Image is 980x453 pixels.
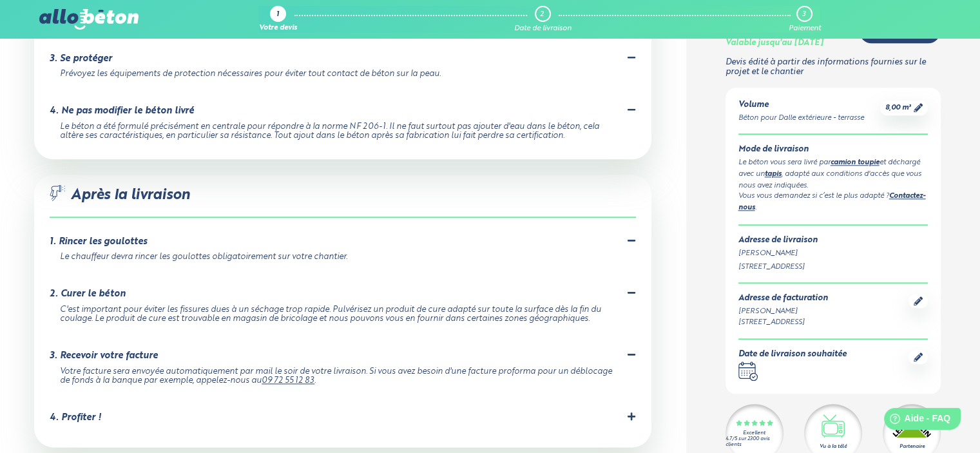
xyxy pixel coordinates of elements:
div: Adresse de facturation [738,294,828,304]
a: 2 Date de livraison [514,6,572,33]
div: Le béton a été formulé précisément en centrale pour répondre à la norme NF 206-1. Il ne faut surt... [60,122,620,141]
div: Vu à la télé [820,443,847,450]
div: Volume [738,101,864,110]
div: 4.7/5 sur 2300 avis clients [725,436,783,448]
div: 3 [802,10,805,19]
div: Partenaire [899,443,925,450]
div: Mode de livraison [738,146,928,155]
div: Date de livraison souhaitée [738,350,847,360]
div: 2 [540,10,544,19]
div: Paiement [788,24,820,33]
div: Excellent [743,430,765,436]
p: Devis édité à partir des informations fournies sur le projet et le chantier [725,59,941,77]
div: Votre facture sera envoyée automatiquement par mail le soir de votre livraison. Si vous avez beso... [60,367,620,386]
a: 1 Votre devis [259,6,297,33]
a: 3 Paiement [788,6,820,33]
div: [PERSON_NAME] [738,306,828,317]
iframe: Help widget launcher [865,403,966,439]
div: 3. Recevoir votre facture [50,351,158,361]
div: 1. Rincer les goulottes [50,236,147,247]
div: Béton pour Dalle extérieure - terrasse [738,113,864,124]
a: camion toupie [831,159,879,166]
a: Contactez-nous [738,193,926,212]
a: 09 72 55 12 83 [262,376,314,385]
div: [STREET_ADDRESS] [738,262,928,273]
div: 2. Curer le béton [50,289,126,300]
div: Prévoyez les équipements de protection nécessaires pour éviter tout contact de béton sur la peau. [60,70,620,79]
div: Date de livraison [514,24,572,33]
div: 4. Profiter ! [50,412,101,423]
div: C'est important pour éviter les fissures dues à un séchage trop rapide. Pulvérisez un produit de ... [60,305,620,324]
div: Après la livraison [50,185,636,218]
div: 3. Se protéger [50,53,112,64]
div: 4. Ne pas modifier le béton livré [50,106,194,117]
div: [PERSON_NAME] [738,248,928,259]
div: Adresse de livraison [738,236,928,246]
div: Votre devis [259,24,297,33]
div: Vous vous demandez si c’est le plus adapté ? . [738,191,928,215]
a: tapis [765,171,782,178]
div: Valable jusqu'au [DATE] [725,39,823,48]
img: allobéton [39,9,139,30]
div: Le béton vous sera livré par et déchargé avec un , adapté aux conditions d'accès que vous nous av... [738,157,928,191]
div: 1 [276,11,279,19]
div: Le chauffeur devra rincer les goulottes obligatoirement sur votre chantier. [60,253,620,262]
div: [STREET_ADDRESS] [738,317,828,328]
